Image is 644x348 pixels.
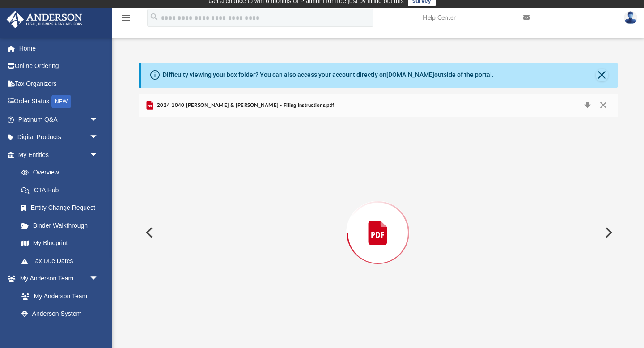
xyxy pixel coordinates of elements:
[595,99,611,112] button: Close
[13,234,107,252] a: My Blueprint
[4,11,85,28] img: Anderson Advisors Platinum Portal
[6,128,112,146] a: Digital Productsarrow_drop_down
[155,102,334,110] span: 2024 1040 [PERSON_NAME] & [PERSON_NAME] - Filing Instructions.pdf
[6,93,112,111] a: Order StatusNEW
[6,110,112,128] a: Platinum Q&Aarrow_drop_down
[149,12,159,22] i: search
[580,99,596,112] button: Download
[13,252,112,270] a: Tax Due Dates
[13,164,112,182] a: Overview
[89,146,107,164] span: arrow_drop_down
[163,70,494,80] div: Difficulty viewing your box folder? You can also access your account directly on outside of the p...
[121,13,131,23] i: menu
[6,75,112,93] a: Tax Organizers
[89,110,107,129] span: arrow_drop_down
[89,270,107,288] span: arrow_drop_down
[13,216,112,234] a: Binder Walkthrough
[598,220,618,245] button: Next File
[51,95,71,108] div: NEW
[624,11,637,24] img: User Pic
[6,270,107,288] a: My Anderson Teamarrow_drop_down
[6,146,112,164] a: My Entitiesarrow_drop_down
[13,181,112,199] a: CTA Hub
[6,57,112,75] a: Online Ordering
[139,220,158,245] button: Previous File
[121,17,131,23] a: menu
[6,39,112,57] a: Home
[89,128,107,147] span: arrow_drop_down
[386,71,434,78] a: [DOMAIN_NAME]
[13,287,103,305] a: My Anderson Team
[596,69,608,81] button: Close
[13,305,107,323] a: Anderson System
[13,199,112,217] a: Entity Change Request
